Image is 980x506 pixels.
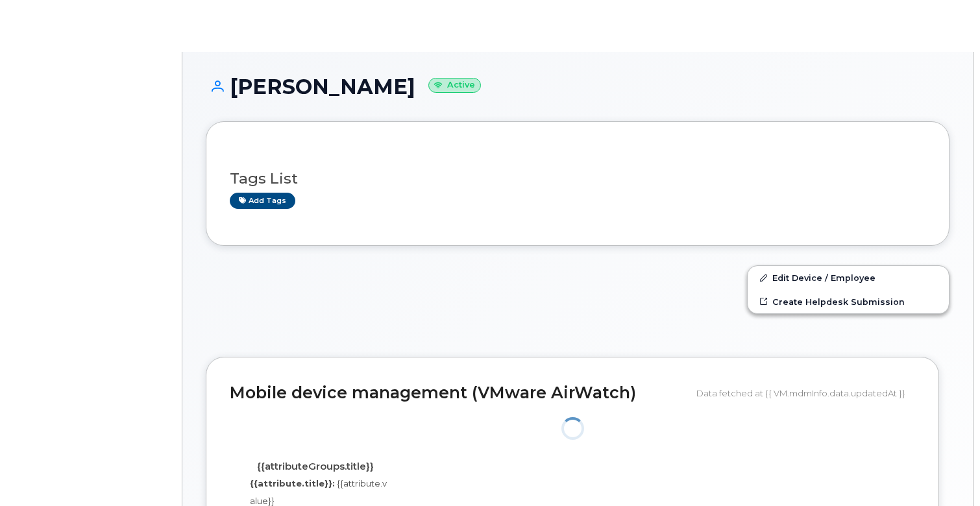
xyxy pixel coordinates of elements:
[230,384,687,402] h2: Mobile device management (VMware AirWatch)
[230,171,925,187] h3: Tags List
[748,266,949,289] a: Edit Device / Employee
[428,78,481,93] small: Active
[748,290,949,313] a: Create Helpdesk Submission
[696,381,915,405] div: Data fetched at {{ VM.mdmInfo.data.updatedAt }}
[206,75,949,98] h1: [PERSON_NAME]
[239,461,391,472] h4: {{attributeGroups.title}}
[230,193,295,209] a: Add tags
[250,477,335,490] label: {{attribute.title}}:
